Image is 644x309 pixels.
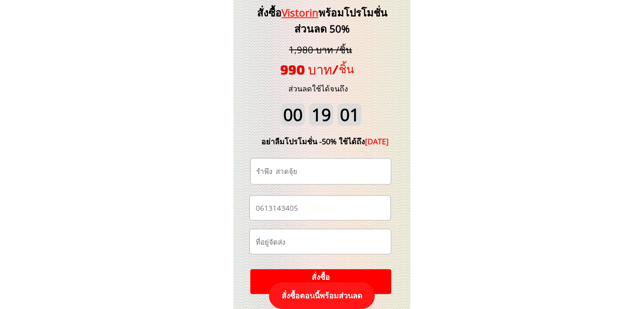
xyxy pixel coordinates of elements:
[254,159,387,184] input: ชื่อ-นามสกุล
[365,136,389,146] span: [DATE]
[253,196,387,220] input: เบอร์โทรศัพท์
[332,62,354,75] span: /ชิ้น
[243,5,401,37] h3: สั่งซื้อ พร้อมโปรโมชั่นส่วนลด 50%
[253,229,387,254] input: ที่อยู่จัดส่ง
[282,6,318,19] span: Vistorin
[277,83,359,95] h3: ส่วนลดใช้ได้จนถึง
[269,282,375,309] p: สั่งซื้อตอนนี้พร้อมส่วนลด
[250,269,392,295] p: สั่งซื้อ พร้อมรับข้อเสนอพิเศษ
[289,43,352,56] span: 1,980 บาท /ชิ้น
[249,135,402,148] div: อย่าลืมโปรโมชั่น -50% ใช้ได้ถึง
[280,61,332,77] span: 990 บาท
